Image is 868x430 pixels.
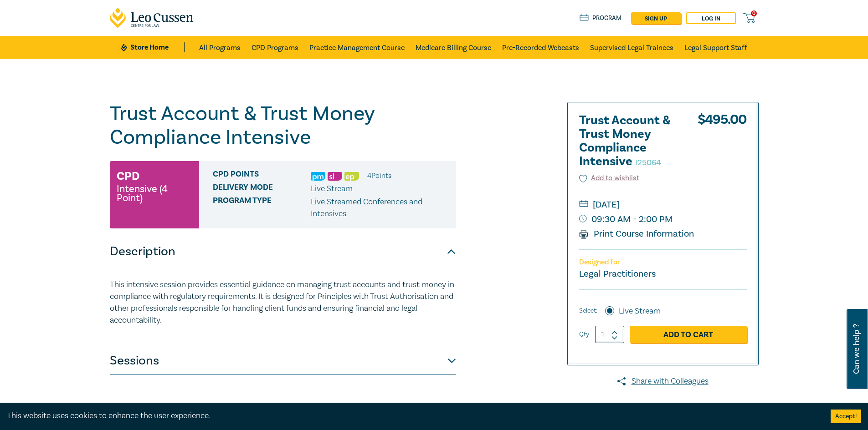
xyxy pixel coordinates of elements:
[751,10,757,16] span: 0
[117,184,192,202] small: Intensive (4 Point)
[213,170,311,182] span: CPD Points
[367,170,391,182] li: 4 Point s
[686,12,736,24] a: Log in
[252,36,298,59] a: CPD Programs
[579,212,747,227] small: 09:30 AM - 2:00 PM
[311,183,353,194] span: Live Stream
[502,36,579,59] a: Pre-Recorded Webcasts
[580,13,622,23] a: Program
[110,347,456,374] button: Sessions
[852,314,861,384] span: Can we help ?
[630,326,747,343] a: Add to Cart
[579,228,694,240] a: Print Course Information
[567,375,759,387] a: Share with Colleagues
[579,306,597,316] span: Select:
[579,197,747,212] small: [DATE]
[631,12,681,24] a: sign up
[309,36,405,59] a: Practice Management Course
[328,172,342,181] img: Substantive Law
[121,42,184,52] a: Store Home
[311,172,325,181] img: Practice Management & Business Skills
[579,329,589,339] label: Qty
[311,196,449,220] p: Live Streamed Conferences and Intensives
[595,326,624,343] input: 1
[344,172,359,181] img: Ethics & Professional Responsibility
[579,268,656,280] small: Legal Practitioners
[199,36,241,59] a: All Programs
[117,168,139,184] h3: CPD
[635,157,661,168] small: I25064
[110,102,456,149] h1: Trust Account & Trust Money Compliance Intensive
[579,258,747,267] p: Designed for
[110,279,456,326] p: This intensive session provides essential guidance on managing trust accounts and trust money in ...
[590,36,673,59] a: Supervised Legal Trainees
[213,183,311,195] span: Delivery Mode
[7,410,817,422] div: This website uses cookies to enhance the user experience.
[110,238,456,265] button: Description
[619,305,661,317] label: Live Stream
[579,114,679,168] h2: Trust Account & Trust Money Compliance Intensive
[213,196,311,220] span: Program type
[831,410,861,423] button: Accept cookies
[698,114,747,173] div: $ 495.00
[416,36,491,59] a: Medicare Billing Course
[579,173,640,183] button: Add to wishlist
[684,36,747,59] a: Legal Support Staff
